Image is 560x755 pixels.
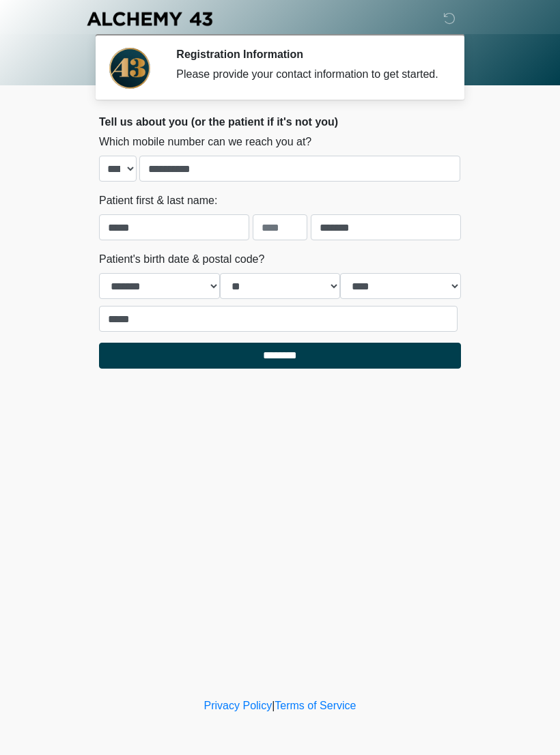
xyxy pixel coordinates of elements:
[275,700,356,711] a: Terms of Service
[99,134,311,150] label: Which mobile number can we reach you at?
[176,66,440,83] div: Please provide your contact information to get started.
[204,700,272,711] a: Privacy Policy
[109,48,150,89] img: Agent Avatar
[176,48,440,61] h2: Registration Information
[99,115,461,128] h2: Tell us about you (or the patient if it's not you)
[272,700,275,711] a: |
[99,193,217,209] label: Patient first & last name:
[85,10,214,27] img: Alchemy 43 Logo
[99,251,264,268] label: Patient's birth date & postal code?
